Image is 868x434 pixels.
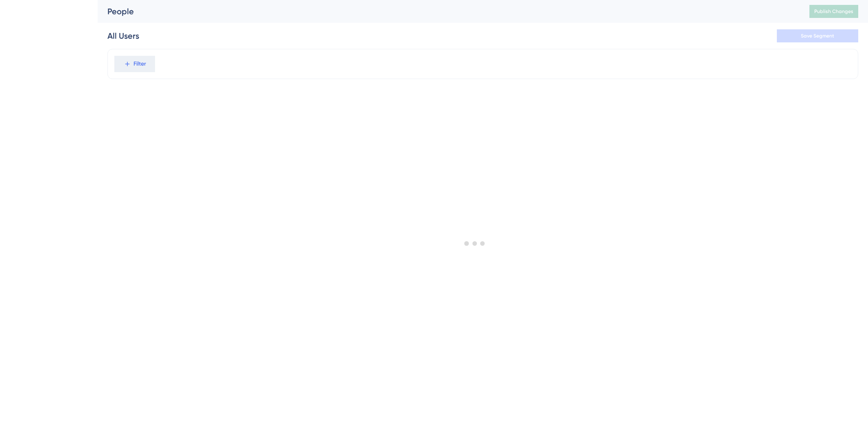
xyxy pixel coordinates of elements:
span: Publish Changes [814,8,853,15]
button: Save Segment [777,29,858,42]
button: Publish Changes [809,5,858,18]
div: All Users [107,30,139,42]
span: Save Segment [801,33,834,39]
div: People [107,6,789,17]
